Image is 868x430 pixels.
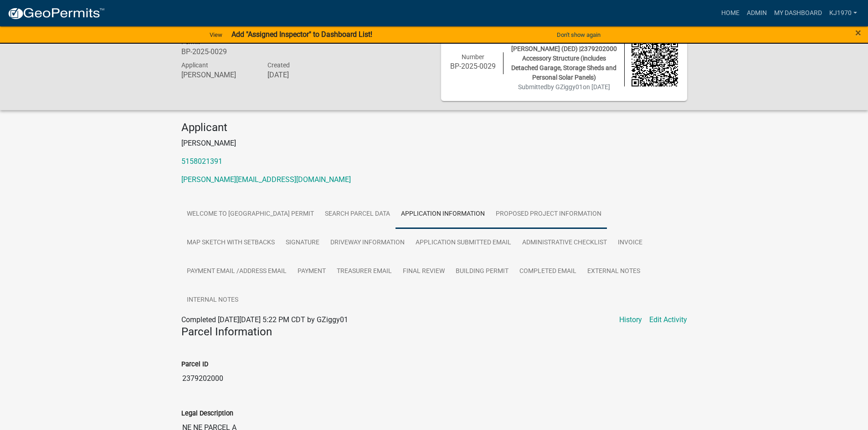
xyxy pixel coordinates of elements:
a: [PERSON_NAME][EMAIL_ADDRESS][DOMAIN_NAME] [181,175,351,184]
a: History [619,314,642,325]
a: Application Submitted Email [410,228,517,258]
a: Completed Email [514,257,582,286]
a: My Dashboard [770,5,826,22]
span: Created [267,61,290,69]
h4: Applicant [181,121,687,134]
strong: Add "Assigned Inspector" to Dashboard List! [231,30,372,39]
a: External Notes [582,257,646,286]
a: Driveway Information [325,228,410,258]
span: [PERSON_NAME] D & | [PERSON_NAME] (DED) |2379202000 Accessory Structure (includes Detached Garage... [511,35,617,81]
a: Proposed Project Information [490,200,607,229]
a: Application Information [395,200,490,229]
a: Payment [292,257,331,286]
label: Parcel ID [181,361,208,368]
a: Internal Notes [181,286,244,315]
a: Signature [280,228,325,258]
a: Admin [743,5,770,22]
a: Edit Activity [649,314,687,325]
span: Completed [DATE][DATE] 5:22 PM CDT by GZiggy01 [181,315,348,324]
a: Treasurer Email [331,257,397,286]
span: × [855,26,861,39]
a: Building Permit [450,257,514,286]
a: Final Review [397,257,450,286]
label: Legal Description [181,410,233,417]
span: Number [462,53,484,61]
a: Payment Email /Address Email [181,257,292,286]
h6: [PERSON_NAME] [181,71,254,79]
button: Close [855,27,861,38]
a: Administrative Checklist [517,228,612,258]
a: Map Sketch with Setbacks [181,228,280,258]
a: Invoice [612,228,648,258]
a: Home [718,5,743,22]
span: Submitted on [DATE] [518,83,610,91]
img: QR code [632,40,678,86]
h6: BP-2025-0029 [450,62,497,71]
span: by GZiggy01 [547,83,583,91]
h6: [DATE] [267,71,340,79]
a: 5158021391 [181,157,222,166]
h6: BP-2025-0029 [181,47,254,56]
h4: Parcel Information [181,325,687,339]
a: Search Parcel Data [319,200,395,229]
span: Applicant [181,61,208,69]
button: Don't show again [553,27,604,42]
a: kj1970 [826,5,861,22]
a: Welcome to [GEOGRAPHIC_DATA] Permit [181,200,319,229]
p: [PERSON_NAME] [181,138,687,149]
a: View [206,27,226,42]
